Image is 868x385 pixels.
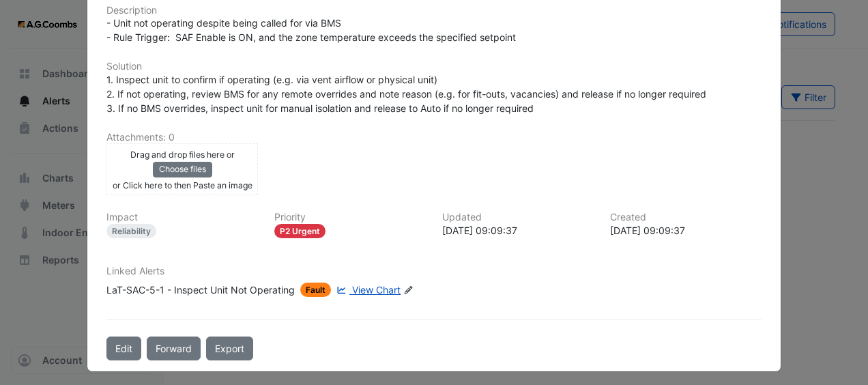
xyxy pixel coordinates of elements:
button: Forward [147,337,201,360]
small: Drag and drop files here or [130,149,235,160]
div: [DATE] 09:09:37 [610,223,762,238]
div: P2 Urgent [274,224,325,238]
a: View Chart [334,283,401,297]
h6: Solution [106,61,762,72]
button: Edit [106,337,141,360]
a: Export [206,337,253,360]
h6: Impact [106,212,258,223]
span: 1. Inspect unit to confirm if operating (e.g. via vent airflow or physical unit) 2. If not operat... [106,74,706,114]
div: [DATE] 09:09:37 [442,223,594,238]
small: or Click here to then Paste an image [113,180,252,190]
h6: Linked Alerts [106,266,762,277]
button: Choose files [153,162,212,177]
h6: Updated [442,212,594,223]
span: Fault [300,283,331,297]
h6: Created [610,212,762,223]
div: Reliability [106,224,156,238]
h6: Attachments: 0 [106,132,762,143]
div: LaT-SAC-5-1 - Inspect Unit Not Operating [106,283,295,297]
span: - Unit not operating despite being called for via BMS - Rule Trigger: SAF Enable is ON, and the z... [106,17,516,43]
span: View Chart [352,284,401,296]
h6: Priority [274,212,426,223]
fa-icon: Edit Linked Alerts [403,285,414,296]
h6: Description [106,5,762,16]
